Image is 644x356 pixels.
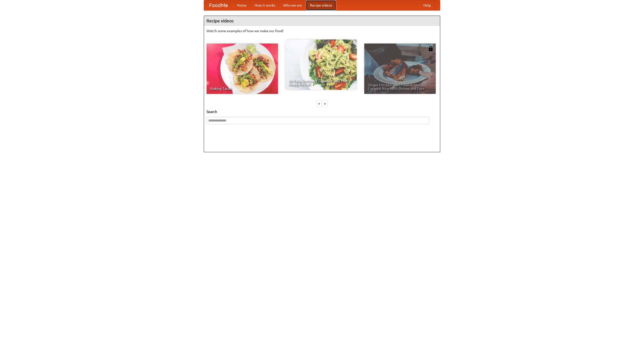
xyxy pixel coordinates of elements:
a: Help [419,0,435,10]
p: Watch some examples of how we make our food! [207,28,437,33]
h4: Recipe videos [204,16,440,26]
a: Recipe videos [306,0,336,10]
img: 483408.png [428,46,433,51]
span: Making Tacos [210,87,274,90]
a: Home [233,0,251,10]
h5: Search [207,109,437,114]
a: How it works [251,0,279,10]
a: Making Tacos [207,44,278,94]
div: » [323,100,327,107]
span: An Easy, Summery Tomato Pasta That's Ready for Fall [289,79,353,86]
a: FoodMe [204,0,233,10]
div: « [317,100,321,107]
a: An Easy, Summery Tomato Pasta That's Ready for Fall [285,39,357,90]
a: Who we are [279,0,306,10]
